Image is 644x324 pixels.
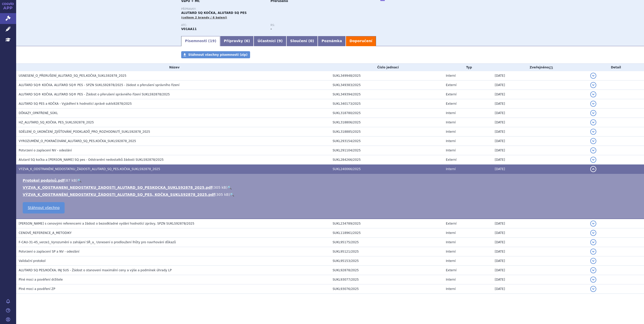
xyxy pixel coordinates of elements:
[227,185,232,190] a: 🔍
[590,157,596,163] button: detail
[590,166,596,172] button: detail
[492,284,588,294] td: [DATE]
[590,82,596,88] button: detail
[590,230,596,236] button: detail
[492,238,588,247] td: [DATE]
[181,8,360,11] p: Přípravky:
[590,138,596,144] button: detail
[330,118,443,127] td: SUKL318806/2025
[446,278,456,281] span: Interní
[181,11,247,15] span: ALUTARD SQ KOČKA, ALUTARD SQ PES
[446,121,456,124] span: Interní
[19,74,126,77] span: USNESENÍ_O_PŘERUŠENÍ_ALUTARD_SQ_PES,KOČKA_SUKLS92878_2025
[23,185,639,190] li: ( )
[446,240,456,244] span: Interní
[492,165,588,174] td: [DATE]
[16,64,330,71] th: Název
[492,80,588,90] td: [DATE]
[19,93,170,96] span: ALUTARD SQ® KOČKA, ALUTARD SQ® PES - Žádost o přerušení správného řízení SUKLS92878/2025
[214,185,226,190] span: 305 kB
[330,137,443,146] td: SUKL293154/2025
[590,110,596,116] button: detail
[330,256,443,266] td: SUKL95153/2025
[590,286,596,292] button: detail
[19,240,176,244] span: F-CAU-31-45_verze1_Vyrozumění o zahájení SŘ_a_ Usnesení o prodloužení lhůty pro navrhování důkazů
[181,27,197,31] strong: ZVÍŘECÍ ALERGENY
[181,51,250,58] a: Stáhnout všechny písemnosti (zip)
[220,36,254,46] a: Přípravky (6)
[279,39,281,43] span: 9
[254,36,286,46] a: Účastníci (9)
[330,275,443,284] td: SUKL93077/2025
[271,24,355,27] p: RS:
[318,36,346,46] a: Poznámka
[446,83,457,87] span: Externí
[492,266,588,275] td: [DATE]
[446,222,457,225] span: Externí
[210,39,214,43] span: 19
[330,238,443,247] td: SUKL95175/2025
[181,36,220,46] a: Písemnosti (19)
[590,73,596,79] button: detail
[330,247,443,256] td: SUKL95121/2025
[492,118,588,127] td: [DATE]
[286,36,318,46] a: Sloučení (0)
[446,149,456,152] span: Interní
[446,93,457,96] span: Externí
[590,101,596,107] button: detail
[590,221,596,227] button: detail
[181,16,227,19] span: (celkem 2 brandy / 6 balení)
[19,121,94,124] span: HZ_ALUTARD_SQ_KOČKA, PES_SUKLS92878_2025
[310,39,312,43] span: 0
[23,193,215,197] a: VÝZVA_K_ODSTRANĚNÍ_NEDOSTATKU_ŽÁDOSTI_ALUTARD_SQ_PES, KOČKA_SUKLS92878_2025.pdf
[590,119,596,125] button: detail
[330,64,443,71] th: Číslo jednací
[330,228,443,238] td: SUKL118961/2025
[330,165,443,174] td: SUKL240066/2025
[23,202,65,213] a: Stáhnout všechno
[271,27,272,31] strong: -
[590,258,596,264] button: detail
[19,111,58,115] span: DŮKAZY_OPATŘENÉ_SÚKL
[19,287,55,291] span: Plné moci a pověření ZP
[330,80,443,90] td: SUKL349383/2025
[19,83,179,87] span: ALUTARD SQ® KOČKA, ALUTARD SQ® PES - SPZN SUKLS92878/2025 - žádost o přerušení správního řízení
[19,130,150,133] span: SDĚLENÍ_O_UKONČENÍ_ZJIŠŤOVÁNÍ_PODKLADŮ_PRO_ROZHODNUTÍ_SUKLS92878_2025
[446,231,456,235] span: Interní
[330,109,443,118] td: SUKL318780/2025
[181,24,265,27] p: ATC:
[330,71,443,80] td: SUKL349948/2025
[19,139,136,143] span: VYROZUMĚNÍ_O_POKRAČOVÁNÍ_ALUTARD_SQ_PES,KOČKA_SUKLS92878_2025
[492,146,588,155] td: [DATE]
[446,259,456,263] span: Interní
[19,102,132,105] span: ALUTARD SQ PES a KOČKA - Vyjádření k hodnotící zprávě sukls92878/2025
[330,219,443,228] td: SUKL234789/2025
[443,64,492,71] th: Typ
[446,102,457,105] span: Externí
[492,256,588,266] td: [DATE]
[446,74,456,77] span: Interní
[19,278,63,281] span: Plné moci a pověření držitele
[188,53,248,57] span: Stáhnout všechny písemnosti (zip)
[446,250,456,253] span: Interní
[492,228,588,238] td: [DATE]
[23,178,639,183] li: ( )
[492,64,588,71] th: Zveřejněno
[492,127,588,137] td: [DATE]
[446,287,456,291] span: Interní
[588,64,644,71] th: Detail
[23,192,639,197] li: ( )
[492,219,588,228] td: [DATE]
[23,185,212,190] a: VYZVA_K_ODSTRANENI_NEDOSTATKU_ZADOSTI_ALUTARD_SQ_PESKOCKA_SUKLS92878_2025.pdf
[492,90,588,99] td: [DATE]
[492,109,588,118] td: [DATE]
[590,239,596,245] button: detail
[19,259,46,263] span: Validační protokol
[66,178,76,182] span: 87 kB
[77,178,82,182] a: 🔍
[590,267,596,273] button: detail
[446,167,456,171] span: Interní
[19,149,72,152] span: Potvrzení o zaplacení NV - odeslání
[492,71,588,80] td: [DATE]
[330,99,443,109] td: SUKL340173/2025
